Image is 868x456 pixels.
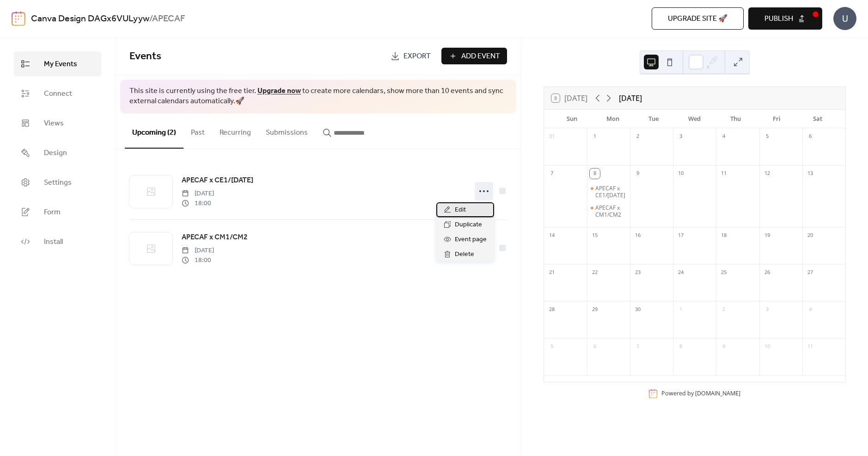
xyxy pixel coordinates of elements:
[676,131,686,142] div: 3
[715,110,756,128] div: Thu
[719,267,729,277] div: 25
[129,46,161,67] span: Events
[762,341,772,351] div: 10
[762,304,772,314] div: 3
[833,7,856,30] div: U
[719,304,729,314] div: 2
[719,341,729,351] div: 9
[652,7,744,30] button: Upgrade site 🚀
[14,81,101,106] a: Connect
[44,59,77,70] span: My Events
[762,131,772,142] div: 5
[674,110,715,128] div: Wed
[805,341,815,351] div: 11
[441,48,507,64] button: Add Event
[805,304,815,314] div: 4
[668,13,727,25] span: Upgrade site 🚀
[661,390,740,398] div: Powered by
[547,169,557,179] div: 7
[590,267,600,277] div: 22
[455,219,482,231] span: Duplicate
[182,231,248,244] a: APECAF x CM1/CM2
[633,341,643,351] div: 7
[592,110,633,128] div: Mon
[676,267,686,277] div: 24
[257,84,301,98] a: Upgrade now
[676,169,686,179] div: 10
[152,10,185,28] b: APECAF
[595,204,626,219] div: APECAF x CM1/CM2
[587,204,630,219] div: APECAF x CM1/CM2
[547,131,557,142] div: 31
[384,48,438,64] a: Export
[595,185,626,199] div: APECAF x CE1/[DATE]
[183,113,212,148] button: Past
[676,341,686,351] div: 8
[590,304,600,314] div: 29
[44,177,72,188] span: Settings
[14,140,101,165] a: Design
[455,205,466,216] span: Edit
[14,51,101,76] a: My Events
[461,51,500,62] span: Add Event
[547,230,557,240] div: 14
[455,249,474,260] span: Delete
[125,113,183,149] button: Upcoming (2)
[182,256,214,265] span: 18:00
[44,148,67,159] span: Design
[748,7,822,30] button: Publish
[619,93,642,104] div: [DATE]
[551,110,593,128] div: Sun
[764,13,793,25] span: Publish
[590,230,600,240] div: 15
[633,230,643,240] div: 16
[14,111,101,136] a: Views
[12,11,25,26] img: logo
[44,118,64,129] span: Views
[182,199,214,208] span: 18:00
[590,341,600,351] div: 6
[676,304,686,314] div: 1
[676,230,686,240] div: 17
[14,170,101,195] a: Settings
[403,51,431,62] span: Export
[762,169,772,179] div: 12
[633,267,643,277] div: 23
[149,10,152,28] b: /
[762,230,772,240] div: 19
[129,86,507,107] span: This site is currently using the free tier. to create more calendars, show more than 10 events an...
[805,131,815,142] div: 6
[182,232,248,243] span: APECAF x CM1/CM2
[762,267,772,277] div: 26
[44,207,61,218] span: Form
[182,246,214,256] span: [DATE]
[805,267,815,277] div: 27
[590,169,600,179] div: 8
[455,234,487,245] span: Event page
[805,169,815,179] div: 13
[212,113,258,148] button: Recurring
[590,131,600,142] div: 1
[182,189,214,199] span: [DATE]
[258,113,315,148] button: Submissions
[633,169,643,179] div: 9
[633,304,643,314] div: 30
[182,175,253,187] a: APECAF x CE1/[DATE]
[633,131,643,142] div: 2
[547,304,557,314] div: 28
[182,175,253,186] span: APECAF x CE1/[DATE]
[633,110,674,128] div: Tue
[719,230,729,240] div: 18
[805,230,815,240] div: 20
[31,10,149,28] a: Canva Design DAGx6VULyyw
[797,110,838,128] div: Sat
[14,229,101,254] a: Install
[14,200,101,225] a: Form
[44,88,72,100] span: Connect
[719,169,729,179] div: 11
[587,185,630,199] div: APECAF x CE1/CE2
[44,237,63,248] span: Install
[756,110,797,128] div: Fri
[719,131,729,142] div: 4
